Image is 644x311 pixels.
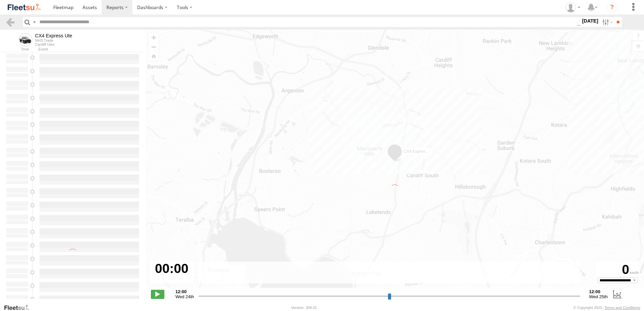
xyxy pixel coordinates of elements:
[35,38,72,42] div: NHS Trade
[175,289,194,294] strong: 12:00
[597,262,639,277] div: 0
[5,48,29,51] div: Time
[291,306,317,310] div: Version: 309.01
[38,48,146,51] div: Event
[4,304,35,311] a: Visit our Website
[35,42,72,46] div: Cardiff Utes
[605,306,640,310] a: Terms and Conditions
[35,33,72,38] div: CX4 Express Ute - View Asset History
[589,294,608,299] span: Wed 25th
[32,17,37,27] label: Search Query
[581,17,600,25] label: [DATE]
[151,290,164,299] label: Play/Stop
[589,289,608,294] strong: 12:00
[5,17,15,27] a: Back to previous Page
[175,294,194,299] span: Wed 24th
[607,2,617,13] i: ?
[563,2,583,12] div: Kelley Adamson
[600,17,614,27] label: Search Filter Options
[573,306,640,310] div: © Copyright 2025 -
[7,3,42,12] img: fleetsu-logo-horizontal.svg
